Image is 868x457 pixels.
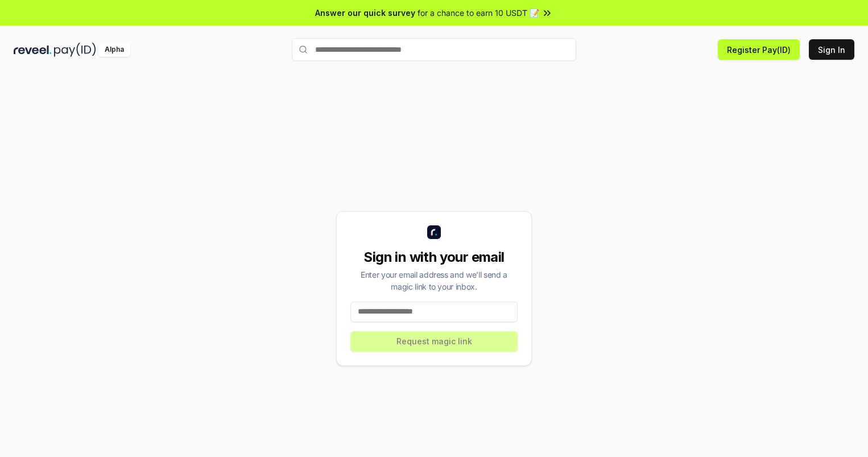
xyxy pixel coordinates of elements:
div: Alpha [98,43,130,57]
button: Sign In [809,39,854,60]
img: pay_id [54,43,96,57]
span: for a chance to earn 10 USDT 📝 [418,7,539,19]
div: Sign in with your email [350,248,518,266]
div: Enter your email address and we’ll send a magic link to your inbox. [350,269,518,293]
span: Answer our quick survey [315,7,415,19]
img: reveel_dark [14,43,52,57]
img: logo_small [427,225,441,239]
button: Register Pay(ID) [718,39,800,60]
